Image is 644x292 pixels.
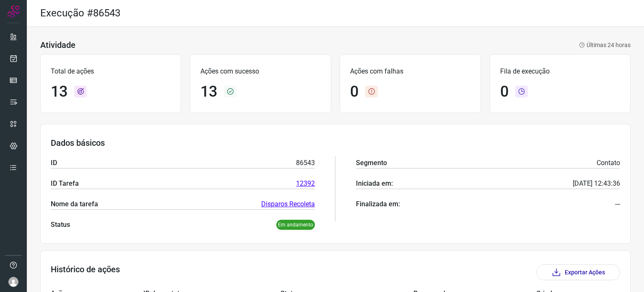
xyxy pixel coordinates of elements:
[7,5,20,18] img: Logo
[51,158,57,168] p: ID
[200,66,320,76] p: Ações com sucesso
[51,264,120,280] h3: Histórico de ações
[276,220,315,230] p: Em andamento
[40,40,75,50] h3: Atividade
[51,83,68,101] h1: 13
[296,179,315,189] a: 12392
[500,83,509,101] h1: 0
[597,158,620,168] p: Contato
[500,66,620,76] p: Fila de execução
[296,158,315,168] p: 86543
[573,179,620,189] p: [DATE] 12:43:36
[51,199,98,209] p: Nome da tarefa
[615,199,620,209] p: ---
[536,264,620,280] button: Exportar Ações
[51,179,79,189] p: ID Tarefa
[350,66,470,76] p: Ações com falhas
[350,83,358,101] h1: 0
[8,277,18,287] img: avatar-user-boy.jpg
[356,158,387,168] p: Segmento
[40,7,120,19] h2: Execução #86543
[579,41,631,50] p: Últimas 24 horas
[51,66,171,76] p: Total de ações
[51,138,620,148] h3: Dados básicos
[356,199,400,209] p: Finalizada em:
[200,83,217,101] h1: 13
[261,199,315,209] a: Disparos Recoleta
[356,179,393,189] p: Iniciada em:
[51,220,70,230] p: Status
